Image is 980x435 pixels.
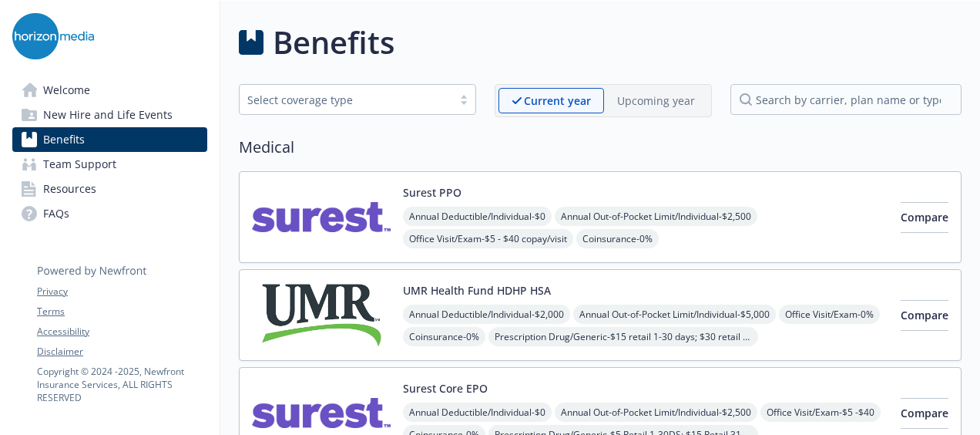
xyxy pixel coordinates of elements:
span: FAQs [43,201,69,226]
a: Terms [37,305,206,319]
span: Annual Deductible/Individual - $0 [403,207,552,226]
a: Welcome [12,78,207,103]
a: Disclaimer [37,345,206,359]
span: Prescription Drug/Generic - $15 retail 1-30 days; $30 retail 31-90 days [488,327,758,346]
p: Upcoming year [617,93,695,109]
button: UMR Health Fund HDHP HSA [403,282,551,298]
span: Team Support [43,152,116,177]
a: Resources [12,177,207,201]
a: Team Support [12,152,207,177]
span: Compare [901,406,948,420]
span: Office Visit/Exam - $5 -$40 [760,403,881,422]
button: Compare [901,202,948,233]
a: FAQs [12,201,207,226]
span: Office Visit/Exam - $5 - $40 copay/visit [403,229,573,248]
a: Benefits [12,127,207,152]
span: Annual Deductible/Individual - $0 [403,403,552,422]
span: Coinsurance - 0% [403,327,485,346]
div: Select coverage type [247,92,445,108]
span: New Hire and Life Events [43,103,173,127]
span: Compare [901,308,948,322]
input: search by carrier, plan name or type [730,84,962,115]
a: Privacy [37,285,206,298]
h2: Medical [239,136,962,159]
img: Surest carrier logo [252,184,391,250]
span: Annual Deductible/Individual - $2,000 [403,305,570,324]
span: Office Visit/Exam - 0% [779,305,880,324]
span: Welcome [43,78,90,103]
button: Surest PPO [403,184,461,201]
span: Annual Out-of-Pocket Limit/Individual - $2,500 [555,207,757,226]
p: Copyright © 2024 - 2025 , Newfront Insurance Services, ALL RIGHTS RESERVED [37,365,206,404]
span: Resources [43,177,96,201]
button: Surest Core EPO [403,380,488,396]
span: Benefits [43,127,85,152]
a: New Hire and Life Events [12,103,207,127]
span: Annual Out-of-Pocket Limit/Individual - $5,000 [573,305,776,324]
button: Compare [901,398,948,429]
a: Accessibility [37,325,206,339]
p: Current year [524,93,591,109]
span: Coinsurance - 0% [576,229,659,248]
span: Compare [901,210,948,224]
button: Compare [901,300,948,331]
h1: Benefits [273,19,394,66]
span: Annual Out-of-Pocket Limit/Individual - $2,500 [555,403,757,422]
img: UMR carrier logo [252,282,391,348]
